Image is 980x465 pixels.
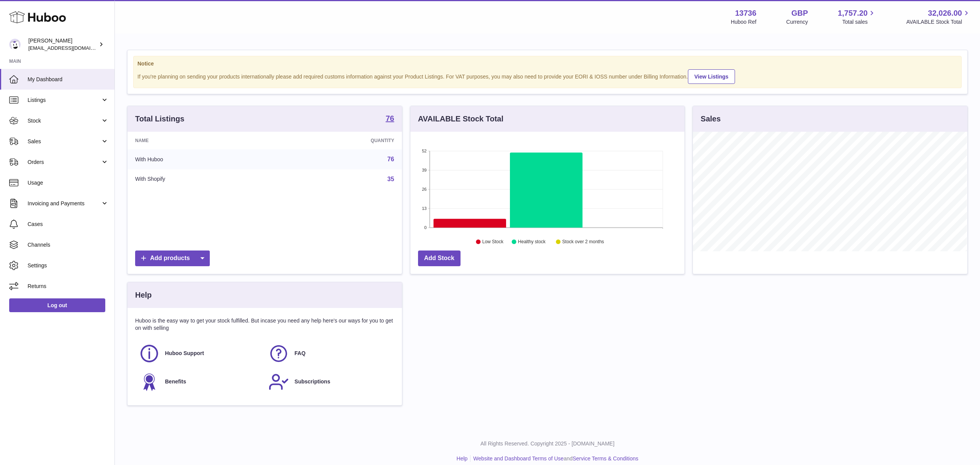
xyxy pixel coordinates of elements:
div: If you're planning on sending your products internationally please add required customs informati... [137,68,957,84]
span: Usage [28,179,109,187]
a: Add products [135,251,210,266]
span: Huboo Support [165,350,204,357]
p: All Rights Reserved. Copyright 2025 - [DOMAIN_NAME] [121,440,974,447]
span: AVAILABLE Stock Total [906,18,971,26]
h3: AVAILABLE Stock Total [418,114,503,124]
text: Stock over 2 months [562,239,604,245]
text: Healthy stock [518,239,546,245]
strong: 76 [385,115,394,122]
a: FAQ [268,343,390,364]
th: Quantity [275,132,402,149]
span: Total sales [842,18,876,26]
h3: Help [135,290,152,300]
strong: GBP [791,8,808,18]
span: Invoicing and Payments [28,200,101,207]
span: Channels [28,241,109,249]
text: 52 [422,149,426,153]
img: internalAdmin-13736@internal.huboo.com [9,39,21,50]
p: Huboo is the easy way to get your stock fulfilled. But incase you need any help here's our ways f... [135,317,394,332]
h3: Sales [701,114,720,124]
li: and [470,455,638,462]
a: Huboo Support [139,343,261,364]
span: Stock [28,117,101,124]
a: Help [457,455,468,462]
a: Website and Dashboard Terms of Use [473,455,563,462]
span: 1,757.20 [838,8,868,18]
a: Subscriptions [268,372,390,392]
td: With Shopify [127,169,275,189]
h3: Total Listings [135,114,185,124]
a: Log out [9,298,105,312]
span: FAQ [294,350,305,357]
strong: Notice [137,60,957,67]
span: Benefits [165,378,186,385]
a: 32,026.00 AVAILABLE Stock Total [906,8,971,26]
span: Settings [28,262,109,269]
a: Add Stock [418,251,461,266]
span: Subscriptions [294,378,330,385]
a: 76 [385,115,394,124]
a: View Listings [688,69,735,84]
a: Benefits [139,372,261,392]
span: Sales [28,138,101,145]
td: With Huboo [127,149,275,169]
div: Huboo Ref [731,18,756,26]
span: Orders [28,159,101,166]
text: 26 [422,187,426,192]
span: Cases [28,221,109,228]
th: Name [127,132,275,149]
a: 76 [387,156,394,162]
span: My Dashboard [28,76,109,83]
text: 13 [422,206,426,211]
text: 0 [424,225,426,230]
a: Service Terms & Conditions [573,455,639,462]
a: 1,757.20 Total sales [838,8,877,26]
div: [PERSON_NAME] [28,37,97,52]
text: 39 [422,168,426,172]
a: 35 [387,176,394,182]
span: Returns [28,283,109,290]
text: Low Stock [482,239,504,245]
strong: 13736 [735,8,756,18]
div: Currency [786,18,808,26]
span: Listings [28,97,101,104]
span: 32,026.00 [928,8,962,18]
span: [EMAIL_ADDRESS][DOMAIN_NAME] [28,45,113,51]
